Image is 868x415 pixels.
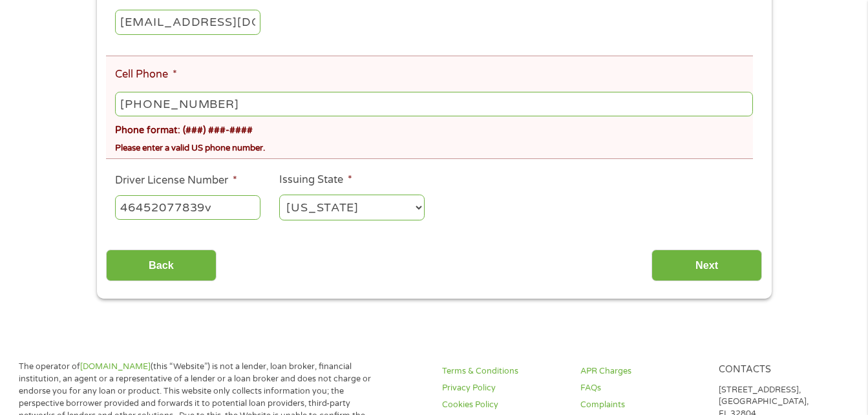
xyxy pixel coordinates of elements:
[115,68,177,81] label: Cell Phone
[580,399,703,411] a: Complaints
[651,250,762,281] input: Next
[719,364,842,376] h4: Contacts
[580,382,703,394] a: FAQs
[442,382,565,394] a: Privacy Policy
[80,361,151,372] a: [DOMAIN_NAME]
[442,365,565,378] a: Terms & Conditions
[106,250,217,281] input: Back
[115,174,237,187] label: Driver License Number
[115,92,752,116] input: (541) 754-3010
[442,399,565,411] a: Cookies Policy
[580,365,703,378] a: APR Charges
[115,137,752,154] div: Please enter a valid US phone number.
[115,119,752,138] div: Phone format: (###) ###-####
[279,173,352,187] label: Issuing State
[115,10,260,34] input: john@gmail.com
